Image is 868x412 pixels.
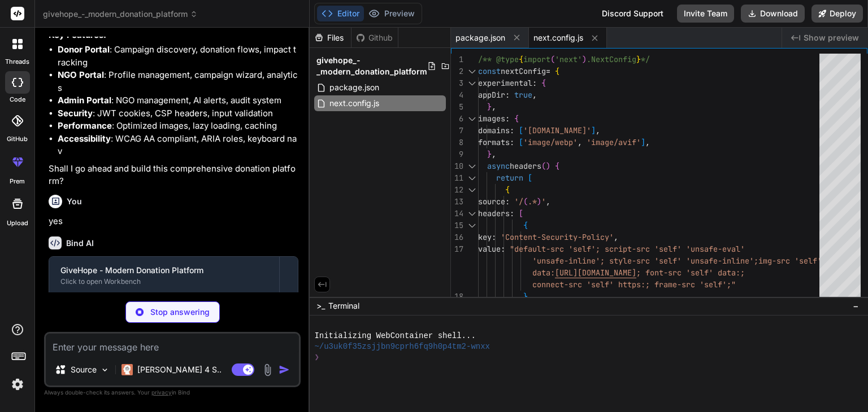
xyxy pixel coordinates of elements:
[58,120,112,131] strong: Performance
[505,90,510,100] span: :
[514,196,523,207] span: '/
[478,232,492,242] span: key
[519,125,523,135] span: [
[850,297,861,315] button: −
[614,232,618,242] span: ,
[317,6,364,21] button: Editor
[49,215,298,228] p: yes
[555,268,636,278] span: [URL][DOMAIN_NAME]
[501,66,546,76] span: nextConfig
[758,256,822,266] span: img-src 'self'
[492,149,496,159] span: ,
[455,32,505,43] span: package.json
[510,125,514,135] span: :
[465,65,479,77] div: Click to collapse the range.
[555,54,582,64] span: 'next'
[478,113,505,124] span: images
[501,244,505,254] span: :
[478,196,505,207] span: source
[591,125,596,135] span: ]
[10,95,25,104] label: code
[478,208,510,218] span: headers
[811,5,863,23] button: Deploy
[60,265,268,276] div: GiveHope - Modern Donation Platform
[528,291,532,301] span: ,
[596,125,600,135] span: ,
[351,32,398,43] div: Github
[451,231,463,243] div: 16
[451,196,463,208] div: 13
[496,173,523,183] span: return
[465,113,479,125] div: Click to collapse the range.
[532,90,537,100] span: ,
[451,243,463,255] div: 17
[555,66,559,76] span: {
[58,107,298,120] li: : JWT cookies, CSP headers, input validation
[677,5,734,23] button: Invite Team
[587,137,641,147] span: 'image/avif'
[451,172,463,184] div: 11
[514,113,519,124] span: {
[316,55,427,77] span: givehope_-_modern_donation_platform
[853,300,859,312] span: −
[741,5,805,23] button: Download
[465,77,479,89] div: Click to collapse the range.
[804,32,859,43] span: Show preview
[501,232,614,242] span: 'Content-Security-Policy'
[58,95,111,106] strong: Admin Portal
[49,163,298,188] p: Shall I go ahead and build this comprehensive donation platform?
[67,196,82,207] h6: You
[478,125,510,135] span: domains
[316,300,325,312] span: >_
[478,137,510,147] span: formats
[505,185,510,195] span: {
[364,6,419,21] button: Preview
[550,54,555,64] span: (
[60,277,268,286] div: Click to open Workbench
[636,54,641,64] span: }
[636,268,745,278] span: ; font-src 'self' data:;
[58,133,298,158] li: : WCAG AA compliant, ARIA roles, keyboard nav
[595,5,670,23] div: Discord Support
[465,208,479,220] div: Click to collapse the range.
[451,54,463,65] div: 1
[58,94,298,107] li: : NGO management, AI alerts, audit system
[328,300,359,312] span: Terminal
[465,220,479,231] div: Click to collapse the range.
[541,196,546,207] span: '
[587,54,636,64] span: .NextConfig
[582,54,587,64] span: )
[314,331,475,341] span: Initializing WebContainer shell...
[137,364,222,375] p: [PERSON_NAME] 4 S..
[328,81,380,94] span: package.json
[532,256,758,266] span: 'unsafe-inline'; style-src 'self' 'unsafe-inline';
[8,375,27,394] img: settings
[49,257,279,294] button: GiveHope - Modern Donation PlatformClick to open Workbench
[510,137,514,147] span: :
[465,184,479,196] div: Click to collapse the range.
[465,160,479,172] div: Click to collapse the range.
[58,69,104,80] strong: NGO Portal
[261,363,274,376] img: attachment
[44,387,301,398] p: Always double-check its answers. Your in Bind
[523,220,528,230] span: {
[546,66,550,76] span: =
[451,220,463,231] div: 15
[121,364,133,375] img: Claude 4 Sonnet
[519,137,523,147] span: [
[519,54,523,64] span: {
[532,279,736,290] span: connect-src 'self' https:; frame-src 'self';"
[555,161,559,171] span: {
[10,177,25,186] label: prem
[58,133,111,144] strong: Accessibility
[487,102,492,112] span: }
[451,113,463,125] div: 6
[71,364,97,375] p: Source
[641,137,645,147] span: ]
[736,244,745,254] span: l'
[314,352,320,363] span: ❯
[7,134,28,144] label: GitHub
[478,244,501,254] span: value
[451,208,463,220] div: 14
[487,149,492,159] span: }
